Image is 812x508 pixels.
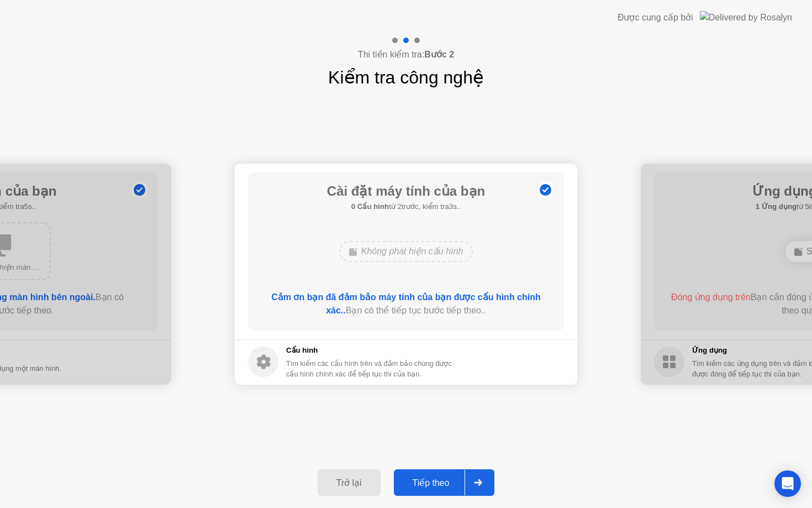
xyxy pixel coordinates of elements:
[618,11,693,24] div: Được cung cấp bởi
[700,11,792,24] img: Delivered by Rosalyn
[327,201,485,212] h5: từ 2trước, kiểm tra3s..
[339,241,473,262] div: Không phát hiện cấu hình
[327,181,485,201] h1: Cài đặt máy tính của bạn
[321,478,377,488] div: Trở lại
[397,478,465,488] div: Tiếp theo
[394,469,495,496] button: Tiếp theo
[424,50,454,59] b: Bước 2
[358,48,454,61] h4: Thi tiền kiểm tra:
[351,202,389,211] b: 0 Cấu hình
[286,345,454,356] h5: Cấu hình
[264,291,549,317] div: Bạn có thể tiếp tục bước tiếp theo..
[286,358,454,379] div: Tìm kiếm các cấu hình trên và đảm bảo chúng được cấu hình chính xác để tiếp tục thi của bạn.
[328,64,484,91] h1: Kiểm tra công nghệ
[271,292,541,315] b: Cảm ơn bạn đã đảm bảo máy tính của bạn được cấu hình chính xác..
[318,469,381,496] button: Trở lại
[774,470,801,497] div: Open Intercom Messenger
